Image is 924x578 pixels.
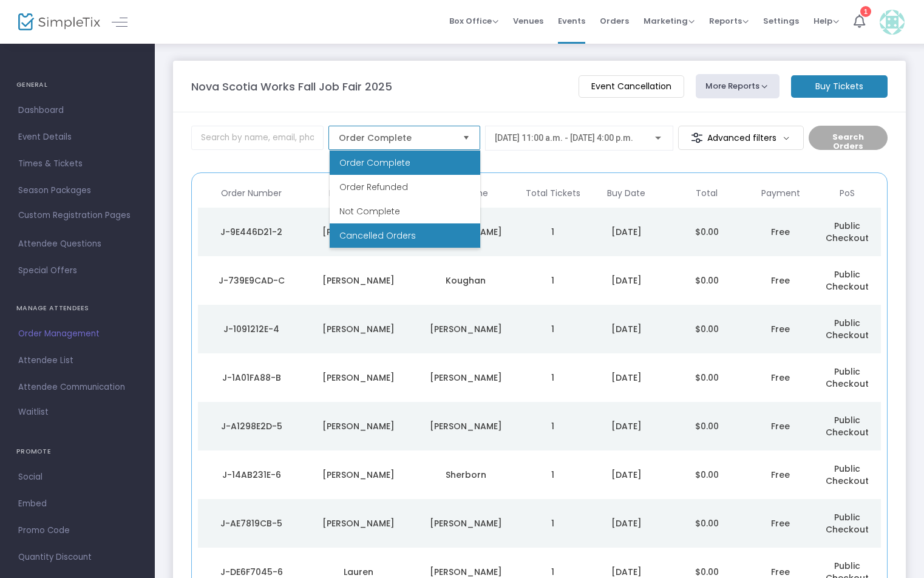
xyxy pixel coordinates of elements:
h4: MANAGE ATTENDEES [16,296,138,321]
span: Public Checkout [826,220,869,244]
span: Order Complete [339,132,453,144]
span: Free [771,566,790,578]
td: $0.00 [667,402,747,450]
td: 1 [519,499,586,548]
span: Order Management [18,326,137,342]
td: $0.00 [667,208,747,256]
div: J-DE6F7045-6 [201,566,302,578]
div: J-9E446D21-2 [201,226,302,238]
span: Quantity Discount [18,549,137,565]
div: Warren [415,372,516,384]
span: Settings [763,5,799,36]
div: 2025-08-11 [589,517,664,529]
span: Special Offers [18,263,137,279]
div: Katrina [308,323,409,335]
input: Search by name, email, phone, order number, ip address, or last 4 digits of card [191,126,324,150]
div: 2025-07-31 [589,420,664,432]
button: More Reports [696,74,780,98]
span: Free [771,420,790,432]
th: Total Tickets [519,179,586,208]
div: Devanney [415,517,516,529]
td: $0.00 [667,353,747,402]
span: Venues [513,5,543,36]
span: Public Checkout [826,511,869,535]
span: PoS [840,188,855,199]
td: 1 [519,450,586,499]
div: 1 [860,6,871,17]
span: Free [771,323,790,335]
div: 2025-08-27 [589,226,664,238]
span: Free [771,226,790,238]
div: Koughan [415,274,516,287]
span: Order Complete [339,157,410,169]
div: Lauren [308,566,409,578]
h4: GENERAL [16,73,138,97]
span: Free [771,469,790,481]
div: 2025-08-11 [589,469,664,481]
div: J-AE7819CB-5 [201,517,302,529]
span: Free [771,274,790,287]
span: Public Checkout [826,268,869,293]
div: 2025-08-11 [589,274,664,287]
div: J-1A01FA88-B [201,372,302,384]
td: 1 [519,402,586,450]
span: Attendee Communication [18,379,137,395]
span: Marketing [644,15,695,27]
span: [DATE] 11:00 a.m. - [DATE] 4:00 p.m. [495,133,633,143]
div: Roberts [415,323,516,335]
span: Public Checkout [826,365,869,390]
span: Event Details [18,129,137,145]
div: 2025-07-30 [589,323,664,335]
m-button: Event Cancellation [579,75,684,98]
td: 1 [519,208,586,256]
span: Order Number [221,188,282,199]
span: Free [771,372,790,384]
div: J-14AB231E-6 [201,469,302,481]
span: Dashboard [18,103,137,118]
span: Attendee Questions [18,236,137,252]
td: $0.00 [667,256,747,305]
div: Kelly [308,372,409,384]
div: J-1091212E-4 [201,323,302,335]
span: Buy Date [607,188,645,199]
m-button: Advanced filters [678,126,804,150]
span: Social [18,469,137,485]
div: Sherborn [415,469,516,481]
span: Orders [600,5,629,36]
div: J-A1298E2D-5 [201,420,302,432]
div: Kempton Laing [415,566,516,578]
td: 1 [519,353,586,402]
span: Reports [709,15,749,27]
span: Season Packages [18,183,137,199]
div: J-739E9CAD-C [201,274,302,287]
span: Custom Registration Pages [18,209,131,222]
div: Krista [308,469,409,481]
td: $0.00 [667,450,747,499]
span: Embed [18,496,137,512]
td: $0.00 [667,499,747,548]
h4: PROMOTE [16,440,138,464]
img: filter [691,132,703,144]
span: Payment [761,188,800,199]
td: 1 [519,256,586,305]
button: Select [458,126,475,149]
span: Promo Code [18,523,137,539]
span: Help [814,15,839,27]
span: Not Complete [339,205,400,217]
span: Free [771,517,790,529]
m-button: Buy Tickets [791,75,888,98]
span: Times & Tickets [18,156,137,172]
div: 2025-09-08 [589,566,664,578]
span: Waitlist [18,406,49,418]
td: 1 [519,305,586,353]
div: Kirsten [308,420,409,432]
span: Public Checkout [826,414,869,438]
span: Cancelled Orders [339,229,416,242]
div: Katie [308,274,409,287]
m-panel-title: Nova Scotia Works Fall Job Fair 2025 [191,78,392,95]
span: Attendee List [18,353,137,369]
div: Laura [308,517,409,529]
span: Public Checkout [826,463,869,487]
span: Events [558,5,585,36]
span: Order Refunded [339,181,408,193]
